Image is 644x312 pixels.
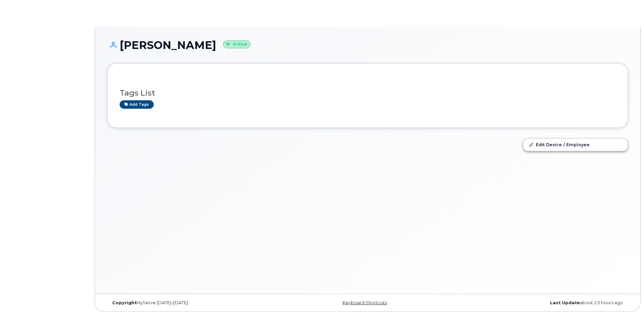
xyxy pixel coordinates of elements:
a: Add tags [120,100,154,109]
h3: Tags List [120,89,616,97]
a: Keyboard Shortcuts [343,300,387,305]
small: Active [223,41,250,48]
strong: Last Update [550,300,580,305]
div: MyServe [DATE]–[DATE] [107,300,281,306]
a: Edit Device / Employee [523,138,628,151]
div: about 23 hours ago [454,300,628,306]
h1: [PERSON_NAME] [107,39,628,51]
strong: Copyright [112,300,137,305]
